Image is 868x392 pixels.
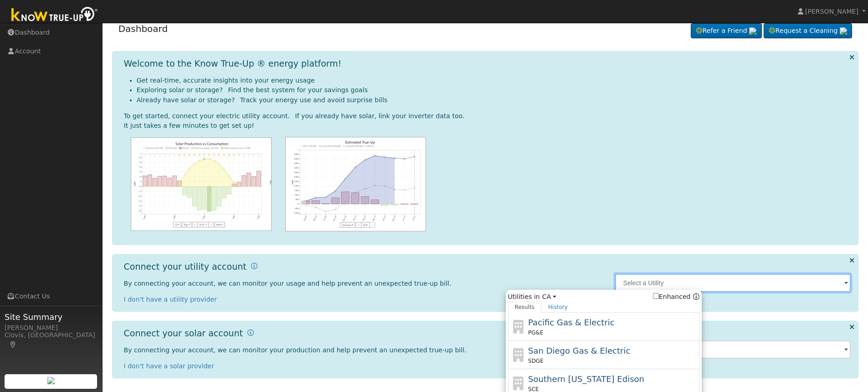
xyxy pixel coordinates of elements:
[124,362,215,370] a: I don't have a solar provider
[5,330,98,350] div: Clovis, [GEOGRAPHIC_DATA]
[118,23,168,34] a: Dashboard
[124,58,342,69] h1: Welcome to the Know True-Up ® energy platform!
[840,27,847,35] img: retrieve
[137,85,851,95] li: Exploring solar or storage? Find the best system for your savings goals
[615,340,851,359] input: Select an Inverter
[5,323,98,333] div: [PERSON_NAME]
[124,121,851,131] div: It just takes a few minutes to get set up!
[137,95,851,105] li: Already have solar or storage? Track your energy use and avoid surprise bills
[528,374,644,384] span: Southern [US_STATE] Edison
[124,296,217,303] a: I don't have a utility provider
[124,261,247,272] h1: Connect your utility account
[124,111,851,121] div: To get started, connect your electric utility account. If you already have solar, link your inver...
[528,318,614,327] span: Pacific Gas & Electric
[693,293,699,300] a: Enhanced Providers
[9,341,17,348] a: Map
[124,346,467,354] span: By connecting your account, we can monitor your production and help prevent an unexpected true-up...
[542,292,556,302] a: CA
[124,280,452,287] span: By connecting your account, we can monitor your usage and help prevent an unexpected true-up bill.
[47,377,55,384] img: retrieve
[124,328,243,339] h1: Connect your solar account
[749,27,756,35] img: retrieve
[541,302,575,313] a: History
[508,302,542,313] a: Results
[5,311,98,323] span: Site Summary
[691,23,762,39] a: Refer a Friend
[508,292,699,302] span: Utilities in
[7,5,103,26] img: Know True-Up
[528,329,543,337] span: PG&E
[805,8,858,15] span: [PERSON_NAME]
[615,274,851,292] input: Select a Utility
[653,292,699,302] span: Show enhanced providers
[528,346,630,355] span: San Diego Gas & Electric
[653,293,659,299] input: Enhanced
[137,76,851,85] li: Get real-time, accurate insights into your energy usage
[653,292,691,302] label: Enhanced
[764,23,852,39] a: Request a Cleaning
[528,357,544,365] span: SDGE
